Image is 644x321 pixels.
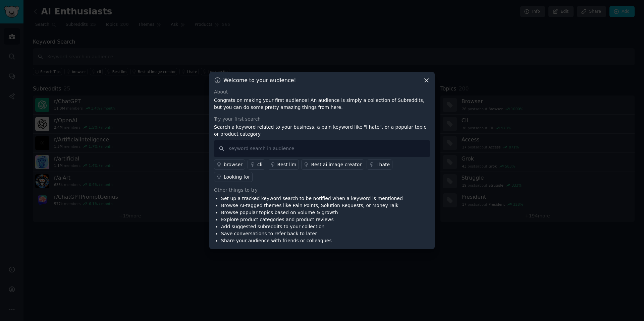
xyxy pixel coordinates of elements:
h3: Welcome to your audience! [223,77,296,84]
li: Save conversations to refer back to later [221,230,403,237]
div: Best llm [277,161,297,168]
a: Best ai image creator [301,159,364,170]
li: Explore product categories and product reviews [221,216,403,223]
li: Set up a tracked keyword search to be notified when a keyword is mentioned [221,195,403,202]
div: About [214,88,430,95]
div: browser [224,161,243,168]
li: Browse popular topics based on volume & growth [221,209,403,216]
a: Best llm [268,159,299,170]
div: Try your first search [214,116,430,123]
p: Search a keyword related to your business, a pain keyword like "I hate", or a popular topic or pr... [214,124,430,138]
div: cli [257,161,262,168]
div: Looking for [224,174,250,181]
a: cli [248,159,265,170]
input: Keyword search in audience [214,140,430,157]
p: Congrats on making your first audience! An audience is simply a collection of Subreddits, but you... [214,97,430,111]
li: Browse AI-tagged themes like Pain Points, Solution Requests, or Money Talk [221,202,403,209]
li: Share your audience with friends or colleagues [221,237,403,244]
a: Looking for [214,172,253,182]
div: Other things to try [214,187,430,194]
a: browser [214,159,245,170]
li: Add suggested subreddits to your collection [221,223,403,230]
a: I hate [367,159,392,170]
div: Best ai image creator [311,161,362,168]
div: I hate [376,161,390,168]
